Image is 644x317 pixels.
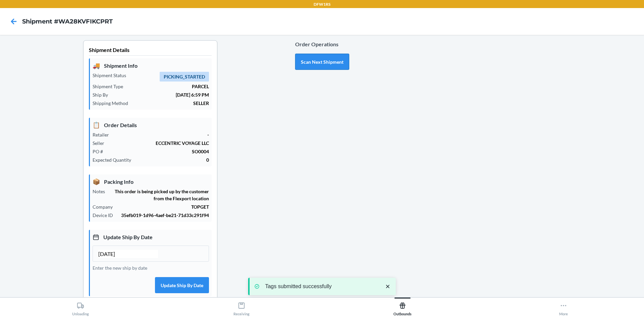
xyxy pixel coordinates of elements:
[89,46,212,56] p: Shipment Details
[295,40,349,48] p: Order Operations
[93,264,209,271] p: Enter the new ship by date
[93,61,209,70] p: Shipment Info
[155,277,209,293] button: Update Ship By Date
[118,212,209,219] p: 35efb019-1d96-4aef-be21-71d33c291f94
[295,54,349,70] button: Scan Next Shipment
[93,232,209,242] p: Update Ship By Date
[93,177,100,186] span: 📦
[72,299,89,316] div: Unloading
[483,298,644,316] button: More
[265,283,378,290] p: Tags submitted successfully
[128,83,209,90] p: PARCEL
[93,83,128,90] p: Shipment Type
[393,299,412,316] div: Outbounds
[22,17,113,26] h4: Shipment #WA28KVFIKCPRT
[161,298,322,316] button: Receiving
[93,203,118,210] p: Company
[384,283,391,290] svg: close toast
[93,148,108,155] p: PO #
[113,91,209,98] p: [DATE] 6:59 PM
[118,203,209,210] p: TOPGET
[110,140,209,147] p: ECCENTRIC VOYAGE LLC
[93,188,110,195] p: Notes
[93,140,110,147] p: Seller
[93,212,118,219] p: Device ID
[93,120,100,129] span: 📋
[93,72,131,79] p: Shipment Status
[314,1,330,7] p: DFW1RS
[93,91,113,98] p: Ship By
[93,61,100,70] span: 🚚
[98,250,158,258] input: MM/DD/YYYY
[160,72,209,82] span: PICKING_STARTED
[93,100,133,107] p: Shipping Method
[559,299,568,316] div: More
[233,299,250,316] div: Receiving
[93,131,114,138] p: Retailer
[322,298,483,316] button: Outbounds
[108,148,209,155] p: SO0004
[137,156,209,163] p: 0
[93,120,209,129] p: Order Details
[93,156,137,163] p: Expected Quantity
[114,131,209,138] p: -
[110,188,209,202] p: This order is being picked up by the customer from the Flexport location
[133,100,209,107] p: SELLER
[93,177,209,186] p: Packing Info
